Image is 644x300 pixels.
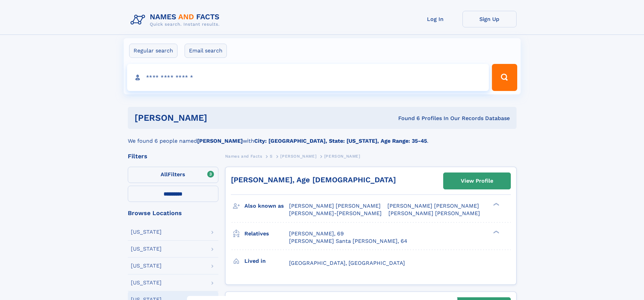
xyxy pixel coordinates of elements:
[135,114,303,122] h1: [PERSON_NAME]
[225,152,262,160] a: Names and Facts
[244,228,289,239] h3: Relatives
[270,152,273,160] a: S
[128,129,517,145] div: We found 6 people named with .
[128,11,225,29] img: Logo Names and Facts
[127,64,489,91] input: search input
[185,44,227,58] label: Email search
[231,176,396,184] a: [PERSON_NAME], Age [DEMOGRAPHIC_DATA]
[387,203,479,209] span: [PERSON_NAME] [PERSON_NAME]
[492,64,517,91] button: Search Button
[131,280,162,285] div: [US_STATE]
[492,230,500,234] div: ❯
[128,167,218,183] label: Filters
[289,210,382,216] span: [PERSON_NAME]-[PERSON_NAME]
[254,138,427,144] b: City: [GEOGRAPHIC_DATA], State: [US_STATE], Age Range: 35-45
[128,153,218,159] div: Filters
[388,210,480,216] span: [PERSON_NAME] [PERSON_NAME]
[408,11,462,27] a: Log In
[131,246,162,252] div: [US_STATE]
[303,115,510,122] div: Found 6 Profiles In Our Records Database
[128,210,218,216] div: Browse Locations
[289,203,381,209] span: [PERSON_NAME] [PERSON_NAME]
[244,200,289,212] h3: Also known as
[197,138,243,144] b: [PERSON_NAME]
[131,263,162,269] div: [US_STATE]
[462,11,517,27] a: Sign Up
[444,173,510,189] a: View Profile
[270,154,273,159] span: S
[129,44,177,58] label: Regular search
[131,229,162,235] div: [US_STATE]
[461,173,493,189] div: View Profile
[161,171,168,178] span: All
[244,255,289,267] h3: Lived in
[280,152,316,160] a: [PERSON_NAME]
[324,154,360,159] span: [PERSON_NAME]
[289,237,407,245] a: [PERSON_NAME] Santa [PERSON_NAME], 64
[280,154,316,159] span: [PERSON_NAME]
[289,230,344,237] a: [PERSON_NAME], 69
[492,202,500,207] div: ❯
[289,260,405,266] span: [GEOGRAPHIC_DATA], [GEOGRAPHIC_DATA]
